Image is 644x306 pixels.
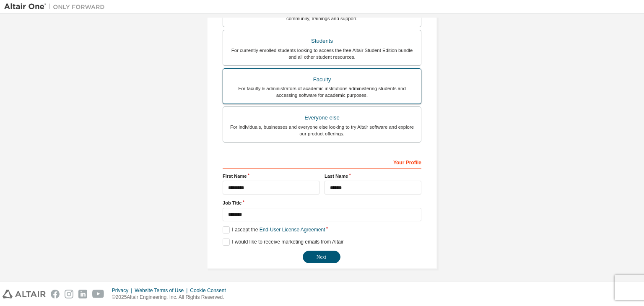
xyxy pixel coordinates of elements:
[228,85,416,99] div: For faculty & administrators of academic institutions administering students and accessing softwa...
[223,239,343,246] label: I would like to receive marketing emails from Altair
[223,173,319,179] label: First Name
[303,251,340,263] button: Next
[228,47,416,60] div: For currently enrolled students looking to access the free Altair Student Edition bundle and all ...
[325,173,421,179] label: Last Name
[78,290,87,298] img: linkedin.svg
[112,287,135,294] div: Privacy
[228,35,416,47] div: Students
[228,112,416,124] div: Everyone else
[223,155,421,169] div: Your Profile
[51,290,60,298] img: facebook.svg
[223,226,325,233] label: I accept the
[223,200,421,206] label: Job Title
[228,124,416,137] div: For individuals, businesses and everyone else looking to try Altair software and explore our prod...
[65,290,73,298] img: instagram.svg
[4,3,109,11] img: Altair One
[92,290,104,298] img: youtube.svg
[190,287,231,294] div: Cookie Consent
[112,294,231,301] p: © 2025 Altair Engineering, Inc. All Rights Reserved.
[135,287,190,294] div: Website Terms of Use
[228,74,416,86] div: Faculty
[3,290,46,298] img: altair_logo.svg
[260,227,325,233] a: End-User License Agreement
